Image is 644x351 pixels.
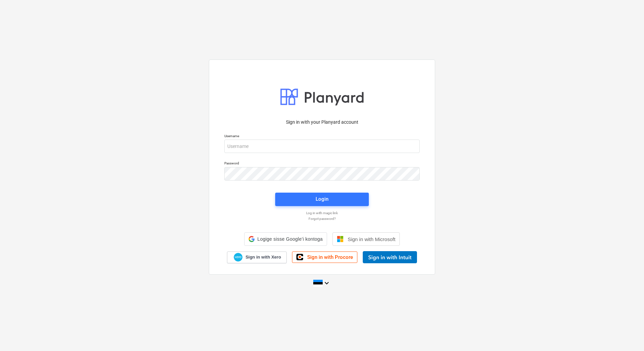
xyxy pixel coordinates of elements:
a: Sign in with Procore [292,251,357,263]
a: Log in with magic link [221,211,423,215]
div: Logige sisse Google’i kontoga [244,232,327,246]
img: Microsoft logo [337,236,344,242]
img: Xero logo [234,253,243,262]
i: keyboard_arrow_down [323,279,331,287]
div: Login [316,195,328,203]
p: Password [224,161,420,167]
span: Sign in with Xero [246,254,281,260]
p: Sign in with your Planyard account [224,119,420,126]
span: Sign in with Procore [307,254,353,260]
span: Sign in with Microsoft [348,236,395,242]
button: Login [275,193,369,206]
p: Username [224,134,420,140]
a: Forgot password? [221,217,423,221]
a: Sign in with Xero [227,251,287,263]
input: Username [224,140,420,153]
span: Logige sisse Google’i kontoga [257,236,323,242]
